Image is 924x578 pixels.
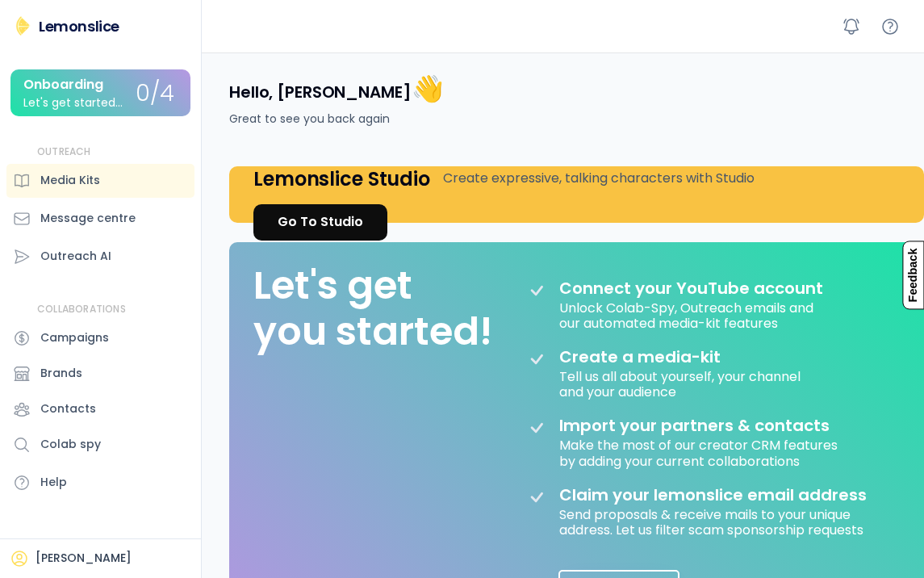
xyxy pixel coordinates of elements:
div: Lemonslice [39,16,119,36]
div: Campaigns [40,329,109,346]
img: Lemonslice [13,16,32,36]
div: Connect your YouTube account [559,279,823,298]
div: Unlock Colab-Spy, Outreach emails and our automated media-kit features [559,298,817,331]
div: OUTREACH [37,145,91,159]
div: Colab spy [40,436,101,453]
div: Outreach AI [40,248,111,265]
div: Create expressive, talking characters with Studio [443,169,755,188]
div: 0/4 [136,82,174,107]
div: Brands [40,365,82,382]
div: Make the most of our creator CRM features by adding your current collaborations [559,435,841,468]
div: Claim your lemonslice email address [559,485,867,505]
div: Send proposals & receive mails to your unique address. Let us filter scam sponsorship requests [559,505,882,538]
div: Contacts [40,400,96,417]
div: Let's get started... [23,97,123,109]
div: [PERSON_NAME] [36,551,132,567]
div: Import your partners & contacts [559,416,830,435]
div: Help [40,474,67,491]
div: COLLABORATIONS [37,303,126,316]
div: Let's get you started! [253,262,492,355]
font: 👋 [412,70,444,107]
div: Create a media-kit [559,347,761,366]
a: Go To Studio [253,204,387,241]
div: Go To Studio [278,212,363,232]
div: Message centre [40,210,136,227]
div: Tell us all about yourself, your channel and your audience [559,366,804,400]
h4: Lemonslice Studio [253,166,430,191]
div: Media Kits [40,172,100,189]
div: Onboarding [23,77,103,92]
div: Great to see you back again [229,111,390,128]
h4: Hello, [PERSON_NAME] [229,72,443,106]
